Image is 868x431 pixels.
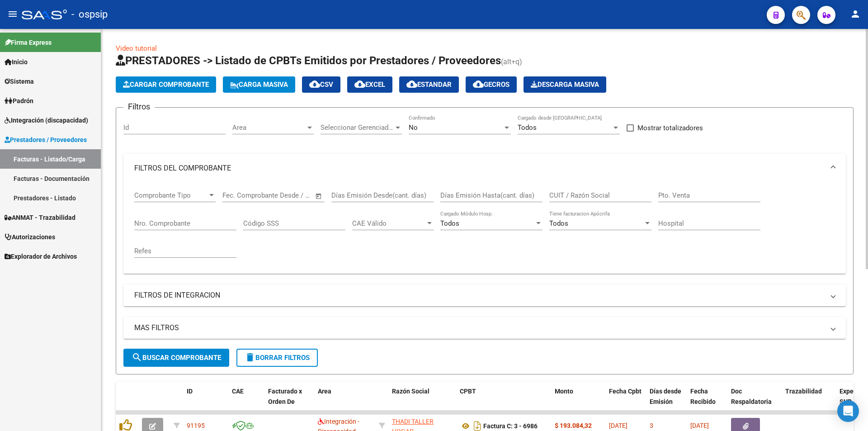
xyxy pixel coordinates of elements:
span: Fecha Cpbt [609,388,642,395]
span: ANMAT - Trazabilidad [5,213,75,223]
a: Video tutorial [116,44,157,52]
span: CSV [309,81,333,89]
mat-panel-title: FILTROS DEL COMPROBANTE [134,163,824,173]
input: Fecha inicio [222,191,259,199]
span: Fecha Recibido [690,388,716,405]
span: Razón Social [392,388,429,395]
datatable-header-cell: Trazabilidad [782,382,836,422]
mat-panel-title: FILTROS DE INTEGRACION [134,290,824,300]
strong: $ 193.084,32 [555,422,592,429]
span: [DATE] [609,422,627,429]
datatable-header-cell: Fecha Recibido [687,382,727,422]
mat-icon: cloud_download [406,79,417,90]
span: Todos [549,219,568,227]
app-download-masive: Descarga masiva de comprobantes (adjuntos) [524,76,606,93]
datatable-header-cell: CAE [228,382,264,422]
span: Sistema [5,76,34,86]
span: [DATE] [690,422,709,429]
span: Todos [440,219,459,227]
mat-icon: cloud_download [309,79,320,90]
datatable-header-cell: Monto [551,382,605,422]
input: Fecha fin [267,191,311,199]
span: Inicio [5,57,28,67]
span: 91195 [187,422,205,429]
mat-expansion-panel-header: MAS FILTROS [123,317,846,339]
datatable-header-cell: Facturado x Orden De [264,382,314,422]
span: CAE [232,388,244,395]
span: Area [232,123,306,132]
span: Explorador de Archivos [5,251,77,261]
datatable-header-cell: Area [314,382,375,422]
button: Cargar Comprobante [116,76,216,93]
span: Borrar Filtros [245,354,310,362]
span: No [409,123,418,132]
mat-icon: cloud_download [473,79,484,90]
mat-icon: person [850,9,861,19]
span: PRESTADORES -> Listado de CPBTs Emitidos por Prestadores / Proveedores [116,54,501,67]
mat-icon: menu [7,9,18,19]
span: Comprobante Tipo [134,191,208,199]
span: - ospsip [71,5,108,24]
button: Gecros [466,76,517,93]
span: Mostrar totalizadores [637,123,703,133]
div: Open Intercom Messenger [837,400,859,422]
span: (alt+q) [501,57,522,66]
button: EXCEL [347,76,392,93]
datatable-header-cell: Días desde Emisión [646,382,687,422]
h3: Filtros [123,100,155,113]
datatable-header-cell: ID [183,382,228,422]
button: Buscar Comprobante [123,349,229,367]
span: Autorizaciones [5,232,55,242]
span: ID [187,388,193,395]
button: Carga Masiva [223,76,295,93]
span: Prestadores / Proveedores [5,135,87,145]
strong: Factura C: 3 - 6986 [483,422,538,430]
mat-icon: cloud_download [354,79,365,90]
span: Buscar Comprobante [132,354,221,362]
button: Open calendar [314,191,324,201]
mat-expansion-panel-header: FILTROS DEL COMPROBANTE [123,154,846,183]
mat-expansion-panel-header: FILTROS DE INTEGRACION [123,284,846,306]
span: Todos [518,123,537,132]
datatable-header-cell: Razón Social [388,382,456,422]
span: EXCEL [354,81,385,89]
span: Firma Express [5,38,52,47]
span: Seleccionar Gerenciador [321,123,394,132]
span: Trazabilidad [785,388,822,395]
span: Facturado x Orden De [268,388,302,405]
datatable-header-cell: CPBT [456,382,551,422]
button: Estandar [399,76,459,93]
mat-icon: search [132,352,142,363]
mat-icon: delete [245,352,255,363]
button: CSV [302,76,340,93]
span: Doc Respaldatoria [731,388,772,405]
span: CPBT [460,388,476,395]
button: Descarga Masiva [524,76,606,93]
span: Estandar [406,81,452,89]
datatable-header-cell: Fecha Cpbt [605,382,646,422]
div: FILTROS DEL COMPROBANTE [123,183,846,274]
span: 3 [650,422,653,429]
span: Area [318,388,331,395]
span: Gecros [473,81,509,89]
span: Integración (discapacidad) [5,115,88,125]
span: CAE Válido [352,219,425,227]
span: Carga Masiva [230,81,288,89]
span: Descarga Masiva [531,81,599,89]
span: Padrón [5,96,33,106]
datatable-header-cell: Doc Respaldatoria [727,382,782,422]
span: Días desde Emisión [650,388,681,405]
button: Borrar Filtros [236,349,318,367]
mat-panel-title: MAS FILTROS [134,323,824,333]
span: Cargar Comprobante [123,81,209,89]
span: Monto [555,388,573,395]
